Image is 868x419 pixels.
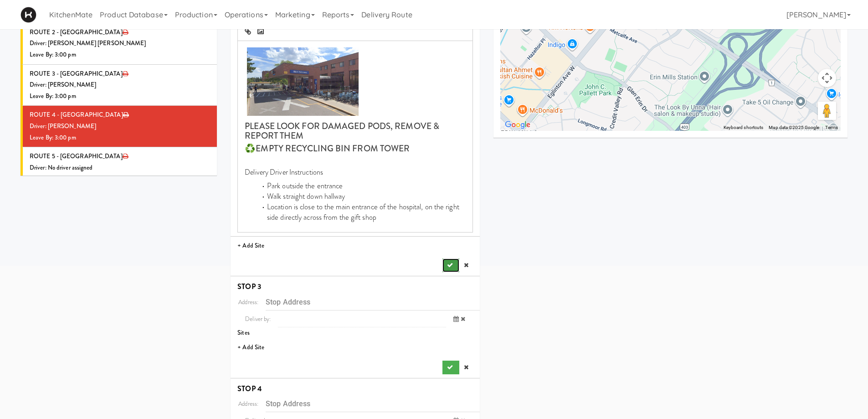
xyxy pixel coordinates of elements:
[30,49,210,61] div: Leave By: 3:00 pm
[21,23,217,65] li: ROUTE 2 - [GEOGRAPHIC_DATA]Driver: [PERSON_NAME] [PERSON_NAME]Leave By: 3:00 pm
[231,395,266,412] div: Address:
[30,110,123,119] span: ROUTE 4 - [GEOGRAPHIC_DATA]
[237,281,261,292] b: STOP 3
[30,79,210,91] div: Driver: [PERSON_NAME]
[237,328,250,337] span: Sites
[30,38,210,49] div: Driver: [PERSON_NAME] [PERSON_NAME]
[231,237,480,255] li: + Add Site
[237,383,262,394] b: STOP 4
[30,69,123,78] span: ROUTE 3 - [GEOGRAPHIC_DATA]
[231,338,480,357] li: + Add Site
[245,167,466,177] p: Delivery Driver Instructions
[231,276,480,378] li: STOP 3Address:Deliver by: Sites+ Add Site
[503,119,533,131] a: Open this area in Google Maps (opens a new window)
[256,191,466,202] li: Walk straight down hallway
[21,147,217,189] li: ROUTE 5 - [GEOGRAPHIC_DATA]Driver: No driver assignedLeave By: 12:00 am
[769,125,819,130] span: Map data ©2025 Google
[256,181,466,191] li: Park outside the entrance
[30,152,123,160] span: ROUTE 5 - [GEOGRAPHIC_DATA]
[30,28,123,36] span: ROUTE 2 - [GEOGRAPHIC_DATA]
[21,106,217,147] li: ROUTE 4 - [GEOGRAPHIC_DATA]Driver: [PERSON_NAME]Leave By: 3:00 pm
[30,132,210,144] div: Leave By: 3:00 pm
[245,142,410,155] strong: ♻️EMPTY RECYCLING BIN FROM TOWER
[825,125,838,130] a: Terms
[266,294,480,310] input: Stop Address
[30,121,210,132] div: Driver: [PERSON_NAME]
[247,47,359,116] img: n2cz90wyaqdqsqty6g86.png
[30,173,210,185] div: Leave By: 12:00 am
[237,310,278,327] span: Deliver by:
[30,91,210,102] div: Leave By: 3:00 pm
[30,162,210,174] div: Driver: No driver assigned
[266,395,480,412] input: Stop Address
[724,124,764,131] button: Keyboard shortcuts
[21,7,36,23] img: Micromart
[245,120,441,142] strong: PLEASE LOOK FOR DAMAGED PODS, REMOVE & REPORT THEM
[503,119,533,131] img: Google
[231,294,266,310] div: Address:
[818,69,836,87] button: Map camera controls
[818,102,836,120] button: Drag Pegman onto the map to open Street View
[21,65,217,106] li: ROUTE 3 - [GEOGRAPHIC_DATA]Driver: [PERSON_NAME]Leave By: 3:00 pm
[256,202,466,223] li: Location is close to the main entrance of the hospital, on the right side directly across from th...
